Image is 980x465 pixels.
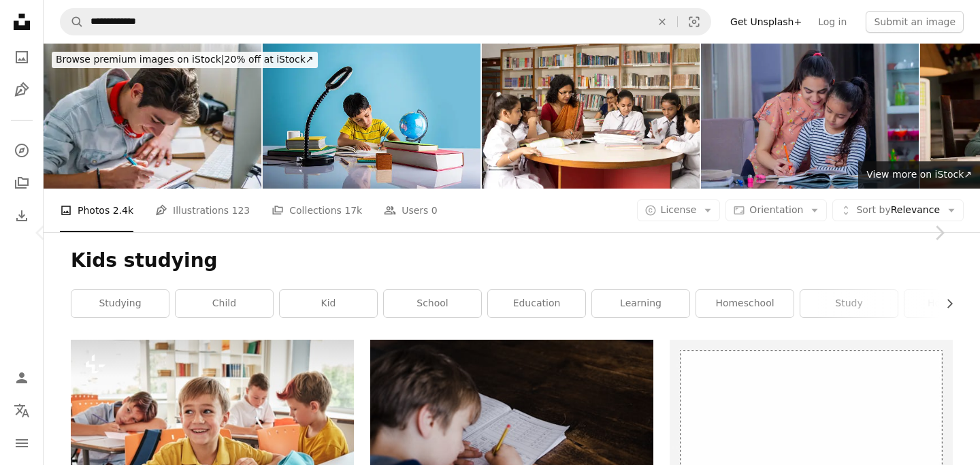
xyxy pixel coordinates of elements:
[71,290,169,317] a: studying
[52,52,318,68] div: 20% off at iStock ↗
[858,161,980,189] a: View more on iStock↗
[8,364,35,391] a: Log in / Sign up
[866,169,972,180] span: View more on iStock ↗
[60,8,711,35] form: Find visuals sitewide
[482,44,700,189] img: Female teachers teaching students in library at school
[678,9,710,35] button: Visual search
[937,290,953,317] button: scroll list to the right
[8,44,35,71] a: Photos
[592,290,689,317] a: learning
[488,290,585,317] a: education
[8,137,35,164] a: Explore
[8,76,35,103] a: Illustrations
[71,248,953,273] h1: Kids studying
[384,290,481,317] a: school
[866,11,964,33] button: Submit an image
[8,430,35,457] button: Menu
[44,44,326,76] a: Browse premium images on iStock|20% off at iStock↗
[898,167,980,298] a: Next
[431,203,438,218] span: 0
[232,203,250,218] span: 123
[155,189,250,232] a: Illustrations 123
[749,204,803,215] span: Orientation
[701,44,919,189] img: Getting help with my tasks. stock photo
[856,204,940,217] span: Relevance
[722,11,810,33] a: Get Unsplash+
[8,397,35,424] button: Language
[280,290,377,317] a: kid
[272,189,362,232] a: Collections 17k
[810,11,855,33] a: Log in
[647,9,677,35] button: Clear
[832,199,964,221] button: Sort byRelevance
[176,290,273,317] a: child
[661,204,697,215] span: License
[263,44,480,189] img: indian boy or kid studying on study table
[61,9,84,35] button: Search Unsplash
[696,290,794,317] a: homeschool
[725,199,827,221] button: Orientation
[56,54,224,65] span: Browse premium images on iStock |
[800,290,898,317] a: study
[71,428,354,440] a: a young boy sitting at a table in a classroom
[856,204,890,215] span: Sort by
[344,203,362,218] span: 17k
[384,189,438,232] a: Users 0
[44,44,261,189] img: Teenage boy doing homework
[637,199,721,221] button: License
[370,440,653,452] a: boy writing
